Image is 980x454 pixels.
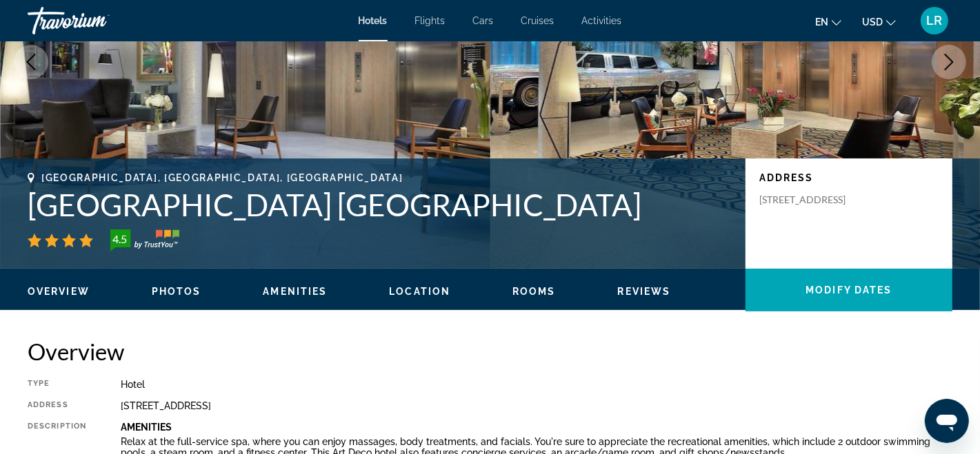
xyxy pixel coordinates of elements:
span: en [815,17,828,28]
button: Modify Dates [746,269,952,311]
span: USD [862,17,883,28]
div: Type [28,379,86,390]
div: [STREET_ADDRESS] [121,400,952,411]
p: [STREET_ADDRESS] [759,194,870,206]
a: Hotels [359,15,388,26]
button: Rooms [512,285,556,298]
span: [GEOGRAPHIC_DATA], [GEOGRAPHIC_DATA], [GEOGRAPHIC_DATA] [41,172,403,183]
img: TrustYou guest rating badge [110,229,179,251]
h1: [GEOGRAPHIC_DATA] [GEOGRAPHIC_DATA] [28,187,732,223]
a: Activities [582,15,622,26]
button: Location [389,285,450,298]
div: Address [28,400,86,411]
a: Cruises [521,15,554,26]
div: 4.5 [106,231,134,247]
span: Modify Dates [806,285,892,296]
a: Flights [415,15,446,26]
span: Rooms [512,286,556,297]
span: Overview [28,286,90,297]
iframe: Button to launch messaging window [925,399,969,443]
h2: Overview [28,338,952,365]
button: Change language [815,12,841,32]
span: Location [389,286,450,297]
a: Cars [473,15,494,26]
span: Photos [152,286,201,297]
span: LR [927,14,943,28]
div: Hotel [121,379,952,390]
button: Previous image [14,45,48,79]
button: Amenities [263,285,327,298]
button: Photos [152,285,201,298]
button: Next image [932,45,966,79]
button: Overview [28,285,90,298]
b: Amenities [121,422,172,433]
span: Amenities [263,286,327,297]
button: User Menu [917,6,952,35]
span: Reviews [618,286,671,297]
a: Travorium [28,3,166,39]
button: Reviews [618,285,671,298]
p: Address [759,172,939,183]
button: Change currency [862,12,896,32]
